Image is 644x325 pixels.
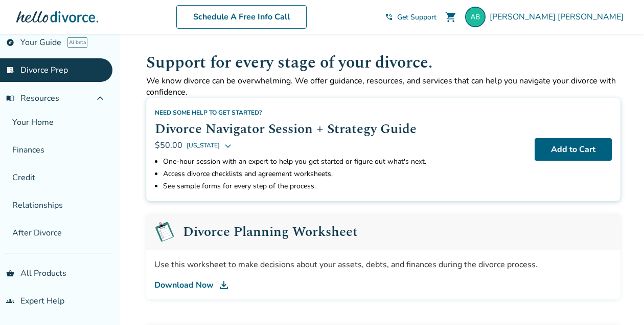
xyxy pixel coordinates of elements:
button: Add to Cart [535,138,612,161]
a: Schedule A Free Info Call [176,5,307,29]
img: Pre-Leaving Checklist [154,222,175,242]
span: explore [6,38,14,47]
span: Need some help to get started? [155,109,262,117]
span: $50.00 [155,140,182,151]
span: phone_in_talk [385,13,393,21]
a: Download Now [154,279,612,291]
span: [PERSON_NAME] [PERSON_NAME] [490,11,628,23]
h2: Divorce Planning Worksheet [183,225,358,239]
span: groups [6,297,14,305]
img: DL [218,279,230,291]
img: amyt.bucci@gmail.com [465,7,486,27]
p: We know divorce can be overwhelming. We offer guidance, resources, and services that can help you... [146,75,620,98]
div: Use this worksheet to make decisions about your assets, debts, and finances during the divorce pr... [154,258,612,271]
span: list_alt_check [6,66,14,74]
span: menu_book [6,94,14,102]
span: Resources [6,93,59,104]
span: shopping_cart [445,11,457,23]
span: AI beta [67,37,87,48]
li: One-hour session with an expert to help you get started or figure out what's next. [163,156,526,168]
iframe: Chat Widget [593,276,644,325]
h2: Divorce Navigator Session + Strategy Guide [155,119,526,139]
li: See sample forms for every step of the process. [163,180,526,192]
span: Get Support [397,12,436,22]
button: [US_STATE] [187,139,232,151]
li: Access divorce checklists and agreement worksheets. [163,168,526,180]
span: shopping_basket [6,269,14,277]
h1: Support for every stage of your divorce. [146,50,620,75]
span: expand_less [94,92,106,104]
a: phone_in_talkGet Support [385,12,436,22]
span: [US_STATE] [187,139,220,151]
